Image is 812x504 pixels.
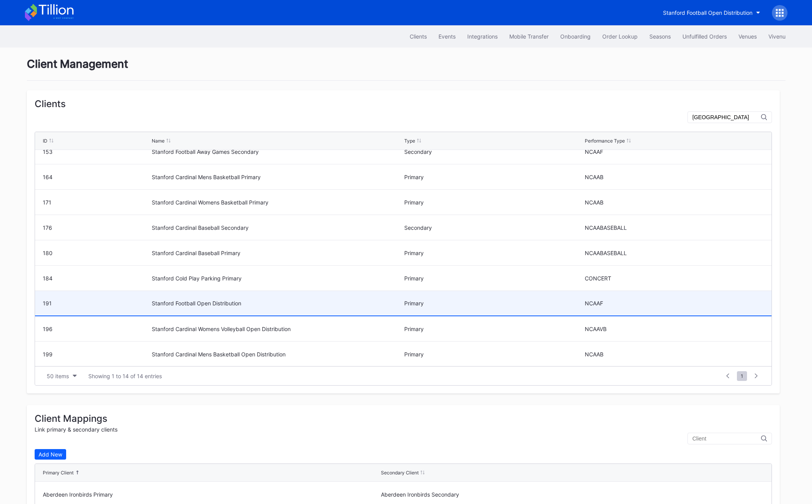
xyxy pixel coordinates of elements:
div: Aberdeen Ironbirds Primary [43,491,379,498]
div: Stanford Cardinal Womens Basketball Primary [152,199,402,206]
button: Order Lookup [596,29,644,44]
div: NCAABASEBALL [585,224,764,231]
div: 196 [43,326,150,332]
input: Client [693,435,761,442]
div: Primary [404,250,583,256]
button: Stanford Football Open Distribution [657,5,766,20]
div: Name [152,138,165,144]
div: Stanford Football Away Games Secondary [152,148,402,155]
div: 171 [43,199,150,206]
div: 184 [43,275,150,282]
div: Clients [35,98,772,109]
div: Clients [410,33,427,40]
div: Type [404,138,415,144]
div: NCAAF [585,300,764,307]
button: Venues [733,29,763,44]
div: 199 [43,351,150,358]
button: 50 items [43,371,81,381]
span: 1 [737,371,747,381]
div: 191 [43,300,150,307]
div: Onboarding [560,33,591,40]
div: Showing 1 to 14 of 14 entries [88,373,162,379]
button: Add New [35,449,66,460]
button: Onboarding [554,29,596,44]
button: Integrations [461,29,503,44]
div: Seasons [649,33,671,40]
div: 153 [43,148,150,155]
div: Stanford Football Open Distribution [152,300,402,307]
div: Primary [404,351,583,358]
div: Primary [404,275,583,282]
div: NCAAB [585,199,764,206]
div: Performance Type [585,138,625,144]
div: Stanford Football Open Distribution [663,9,752,16]
div: Secondary [404,148,583,155]
div: NCAABASEBALL [585,250,764,256]
button: Mobile Transfer [503,29,554,44]
div: NCAAB [585,174,764,180]
div: Mobile Transfer [509,33,549,40]
div: Client Management [27,57,786,81]
div: Unfulfilled Orders [682,33,727,40]
div: Primary [404,326,583,332]
div: Client Mappings [35,413,772,424]
div: Order Lookup [602,33,638,40]
div: Stanford Cardinal Womens Volleyball Open Distribution [152,326,402,332]
div: Aberdeen Ironbirds Secondary [381,491,717,498]
div: Secondary Client [381,470,419,476]
div: ID [43,138,47,144]
div: Vivenu [768,33,786,40]
div: NCAAVB [585,326,764,332]
div: Stanford Cardinal Baseball Secondary [152,224,402,231]
div: Primary [404,199,583,206]
div: Integrations [467,33,498,40]
div: CONCERT [585,275,764,282]
button: Vivenu [763,29,791,44]
button: Events [433,29,461,44]
div: Primary Client [43,470,74,476]
div: Stanford Cardinal Mens Basketball Primary [152,174,402,180]
div: Add New [39,451,62,458]
div: 176 [43,224,150,231]
div: Stanford Cold Play Parking Primary [152,275,402,282]
div: Primary [404,174,583,180]
div: 180 [43,250,150,256]
div: NCAAB [585,351,764,358]
div: Venues [738,33,757,40]
button: Unfulfilled Orders [677,29,733,44]
div: Primary [404,300,583,307]
div: 164 [43,174,150,180]
div: Stanford Cardinal Baseball Primary [152,250,402,256]
div: Secondary [404,224,583,231]
div: 50 items [47,373,69,379]
input: Client [693,114,761,120]
button: Clients [404,29,433,44]
div: Stanford Cardinal Mens Basketball Open Distribution [152,351,402,358]
div: Link primary & secondary clients [35,426,772,433]
div: Events [438,33,456,40]
button: Seasons [644,29,677,44]
div: NCAAF [585,148,764,155]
